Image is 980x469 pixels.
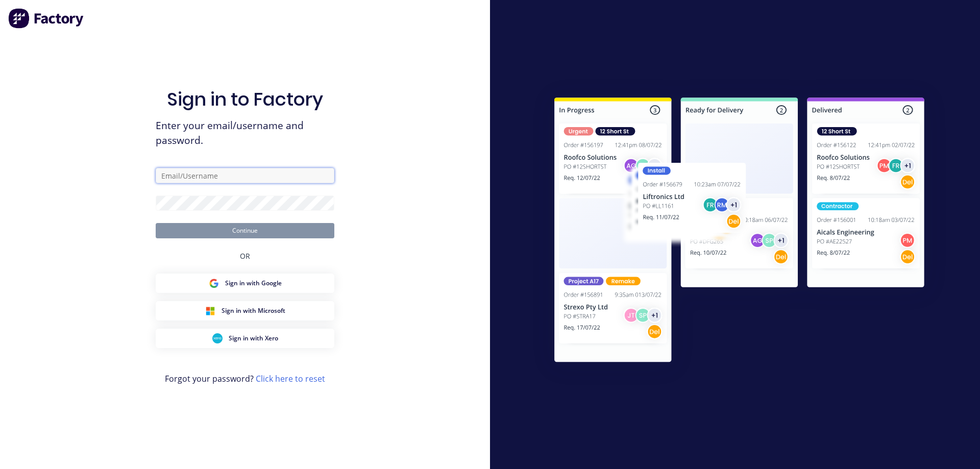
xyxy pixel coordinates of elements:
span: Sign in with Xero [229,334,278,343]
img: Google Sign in [209,278,219,288]
span: Enter your email/username and password. [156,118,334,148]
img: Microsoft Sign in [205,306,215,316]
button: Google Sign inSign in with Google [156,274,334,293]
button: Microsoft Sign inSign in with Microsoft [156,301,334,320]
span: Sign in with Google [225,279,282,288]
button: Xero Sign inSign in with Xero [156,329,334,348]
input: Email/Username [156,168,334,183]
img: Sign in [532,77,947,386]
div: OR [240,238,250,274]
h1: Sign in to Factory [167,88,323,110]
img: Factory [8,8,85,29]
span: Sign in with Microsoft [222,306,285,315]
span: Forgot your password? [165,373,325,385]
a: Click here to reset [256,373,325,384]
img: Xero Sign in [212,333,223,343]
button: Continue [156,223,334,238]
